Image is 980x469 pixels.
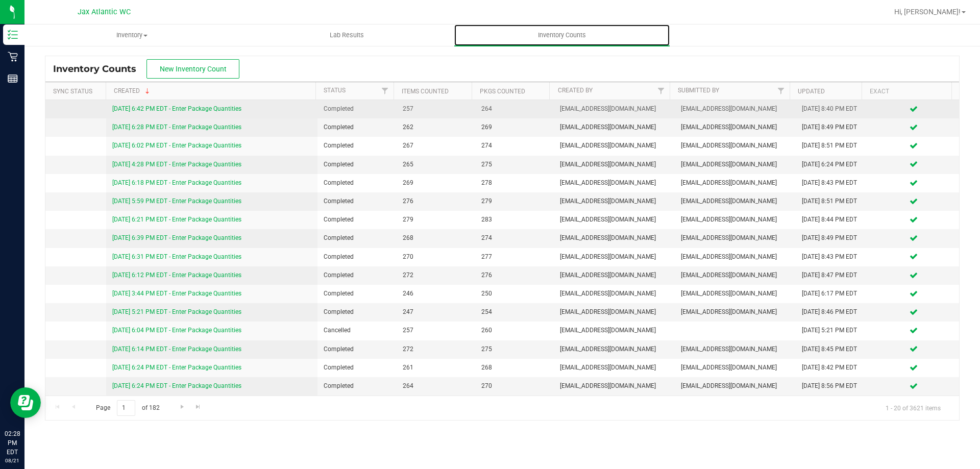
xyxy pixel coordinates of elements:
span: [EMAIL_ADDRESS][DOMAIN_NAME] [681,363,790,373]
span: Jax Atlantic WC [78,8,131,16]
span: 276 [481,270,548,280]
span: Completed [324,215,390,225]
div: [DATE] 6:17 PM EDT [802,289,862,299]
span: 246 [403,289,469,299]
span: [EMAIL_ADDRESS][DOMAIN_NAME] [681,141,790,151]
span: [EMAIL_ADDRESS][DOMAIN_NAME] [560,122,669,132]
span: [EMAIL_ADDRESS][DOMAIN_NAME] [560,289,669,299]
span: [EMAIL_ADDRESS][DOMAIN_NAME] [681,381,790,391]
span: Completed [324,196,390,206]
a: [DATE] 6:12 PM EDT - Enter Package Quantities [112,271,241,279]
span: Lab Results [316,31,378,40]
div: [DATE] 8:51 PM EDT [802,141,862,151]
a: Go to the last page [191,400,206,414]
inline-svg: Inventory [8,30,18,40]
span: 267 [403,141,469,151]
span: 260 [481,326,548,335]
span: 269 [403,178,469,188]
span: [EMAIL_ADDRESS][DOMAIN_NAME] [681,104,790,114]
div: [DATE] 8:49 PM EDT [802,233,862,243]
span: New Inventory Count [160,65,227,73]
span: 277 [481,252,548,262]
div: [DATE] 8:49 PM EDT [802,122,862,132]
span: [EMAIL_ADDRESS][DOMAIN_NAME] [681,233,790,243]
div: [DATE] 8:56 PM EDT [802,381,862,391]
span: 265 [403,160,469,169]
span: 275 [481,344,548,354]
p: 08/21 [5,457,20,464]
a: Items Counted [402,88,449,95]
div: [DATE] 8:42 PM EDT [802,363,862,373]
a: Pkgs Counted [480,88,525,95]
a: [DATE] 4:28 PM EDT - Enter Package Quantities [112,161,241,168]
span: 272 [403,344,469,354]
span: Hi, [PERSON_NAME]! [894,8,961,16]
span: 268 [481,363,548,373]
span: [EMAIL_ADDRESS][DOMAIN_NAME] [560,381,669,391]
span: Completed [324,270,390,280]
div: [DATE] 5:21 PM EDT [802,326,862,335]
iframe: Resource center [10,387,41,418]
inline-svg: Retail [8,52,18,62]
a: Go to the next page [175,400,189,414]
span: 261 [403,363,469,373]
div: [DATE] 8:47 PM EDT [802,270,862,280]
span: Completed [324,178,390,188]
a: Created By [558,87,593,94]
span: 275 [481,160,548,169]
a: [DATE] 5:21 PM EDT - Enter Package Quantities [112,308,241,315]
div: [DATE] 8:43 PM EDT [802,178,862,188]
span: Completed [324,289,390,299]
span: 262 [403,122,469,132]
span: 283 [481,215,548,225]
span: [EMAIL_ADDRESS][DOMAIN_NAME] [560,196,669,206]
span: [EMAIL_ADDRESS][DOMAIN_NAME] [560,178,669,188]
p: 02:28 PM EDT [5,429,20,457]
span: [EMAIL_ADDRESS][DOMAIN_NAME] [681,307,790,317]
span: [EMAIL_ADDRESS][DOMAIN_NAME] [560,160,669,169]
a: [DATE] 6:14 PM EDT - Enter Package Quantities [112,345,241,353]
button: New Inventory Count [146,59,239,79]
a: Filter [377,82,394,100]
span: 247 [403,307,469,317]
a: Inventory [24,24,239,46]
span: 270 [403,252,469,262]
span: Completed [324,104,390,114]
span: 279 [403,215,469,225]
a: Inventory Counts [454,24,669,46]
span: Completed [324,381,390,391]
span: 274 [481,141,548,151]
a: [DATE] 6:02 PM EDT - Enter Package Quantities [112,142,241,149]
span: 1 - 20 of 3621 items [877,400,949,415]
div: [DATE] 8:45 PM EDT [802,344,862,354]
span: Completed [324,307,390,317]
div: [DATE] 8:51 PM EDT [802,196,862,206]
div: [DATE] 8:40 PM EDT [802,104,862,114]
span: [EMAIL_ADDRESS][DOMAIN_NAME] [560,141,669,151]
span: 254 [481,307,548,317]
span: 278 [481,178,548,188]
a: [DATE] 6:18 PM EDT - Enter Package Quantities [112,179,241,186]
span: 250 [481,289,548,299]
span: [EMAIL_ADDRESS][DOMAIN_NAME] [681,160,790,169]
div: [DATE] 6:24 PM EDT [802,160,862,169]
a: [DATE] 6:21 PM EDT - Enter Package Quantities [112,216,241,223]
span: [EMAIL_ADDRESS][DOMAIN_NAME] [560,215,669,225]
a: [DATE] 3:44 PM EDT - Enter Package Quantities [112,290,241,297]
span: [EMAIL_ADDRESS][DOMAIN_NAME] [560,252,669,262]
span: [EMAIL_ADDRESS][DOMAIN_NAME] [560,233,669,243]
a: [DATE] 6:42 PM EDT - Enter Package Quantities [112,105,241,112]
a: Updated [798,88,825,95]
span: Completed [324,160,390,169]
a: [DATE] 6:31 PM EDT - Enter Package Quantities [112,253,241,260]
div: [DATE] 8:46 PM EDT [802,307,862,317]
span: [EMAIL_ADDRESS][DOMAIN_NAME] [681,270,790,280]
a: Sync Status [53,88,92,95]
div: [DATE] 8:44 PM EDT [802,215,862,225]
span: 272 [403,270,469,280]
span: Completed [324,141,390,151]
span: Completed [324,252,390,262]
span: Page of 182 [87,400,168,416]
a: Created [114,87,152,94]
span: 257 [403,104,469,114]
